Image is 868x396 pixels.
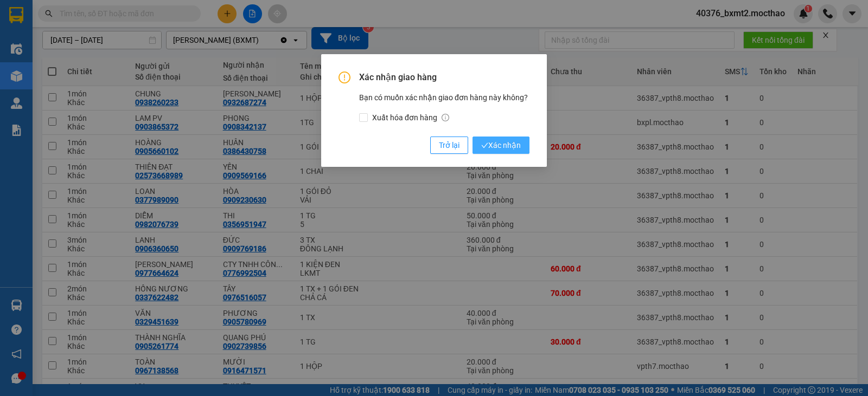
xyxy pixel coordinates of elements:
span: Xuất hóa đơn hàng [368,112,454,124]
span: Xác nhận [481,139,521,151]
button: checkXác nhận [473,137,529,154]
span: check [481,142,488,149]
span: info-circle [442,114,449,121]
div: Bạn có muốn xác nhận giao đơn hàng này không? [359,92,529,124]
span: exclamation-circle [339,72,350,83]
span: Xác nhận giao hàng [359,72,529,83]
button: Trở lại [430,137,468,154]
span: Trở lại [439,139,459,151]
